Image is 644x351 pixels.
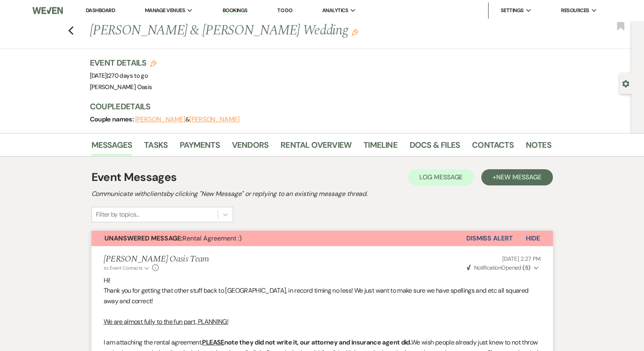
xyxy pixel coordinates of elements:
[496,173,541,181] span: New Message
[145,6,185,15] span: Manage Venues
[502,255,540,262] span: [DATE] 2:27 PM
[465,264,541,272] button: NotificationOpened (5)
[91,189,553,199] h2: Communicate with clients by clicking "New Message" or replying to an existing message thread.
[466,231,513,246] button: Dismiss Alert
[189,116,240,123] button: [PERSON_NAME]
[104,285,541,306] p: Thank you for getting that other stuff back to [GEOGRAPHIC_DATA], in record timing no less! We ju...
[363,138,397,156] a: Timeline
[277,7,292,14] a: To Do
[561,6,589,15] span: Resources
[90,72,148,80] span: [DATE]
[96,210,139,219] div: Filter by topics...
[352,28,358,36] button: Edit
[408,169,474,185] button: Log Message
[104,234,242,243] span: Rental Agreement :)
[419,173,463,181] span: Log Message
[90,115,135,123] span: Couple names:
[481,169,553,185] button: +New Message
[472,138,514,156] a: Contacts
[501,6,524,15] span: Settings
[104,234,183,243] strong: Unanswered Message:
[90,57,157,68] h3: Event Details
[467,264,531,271] span: Opened
[410,138,460,156] a: Docs & Files
[526,234,540,243] span: Hide
[202,338,411,347] strong: note they did not write it, our attorney and insurance agent did.
[144,138,168,156] a: Tasks
[90,83,152,91] span: [PERSON_NAME] Oasis
[104,265,142,271] span: to: Event Contacts
[523,264,530,271] strong: ( 5 )
[104,275,541,286] p: Hi!
[232,138,268,156] a: Vendors
[281,138,351,156] a: Rental Overview
[513,231,553,246] button: Hide
[32,2,63,19] img: Weven Logo
[90,101,543,112] h3: Couple Details
[91,138,132,156] a: Messages
[135,115,240,123] span: &
[180,138,220,156] a: Payments
[91,169,177,186] h1: Event Messages
[223,7,248,15] a: Bookings
[91,231,466,246] button: Unanswered Message:Rental Agreement :)
[104,317,229,326] u: We are almost fully to the fun part, PLANNING!
[135,116,185,123] button: [PERSON_NAME]
[622,79,629,87] button: Open lead details
[474,264,501,271] span: Notification
[202,338,224,347] u: PLEASE
[526,138,551,156] a: Notes
[104,264,150,272] button: to: Event Contacts
[322,6,348,15] span: Analytics
[108,72,148,80] span: 270 days to go
[107,72,148,80] span: |
[86,7,115,14] a: Dashboard
[104,254,209,264] h5: [PERSON_NAME] Oasis Team
[90,21,453,40] h1: [PERSON_NAME] & [PERSON_NAME] Wedding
